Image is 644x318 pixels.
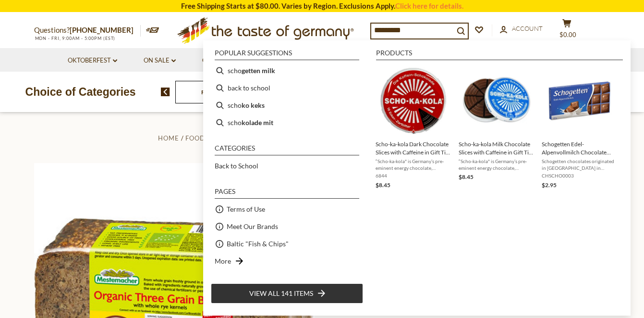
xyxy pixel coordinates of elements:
[542,158,617,171] span: Schogetten chocolates originated in [GEOGRAPHIC_DATA] in [DATE]. The popular brand changed owners...
[201,89,247,96] a: Food By Category
[376,181,390,189] span: $8.45
[459,173,474,180] span: $8.45
[211,235,363,253] li: Baltic "Fish & Chips"
[553,19,582,43] button: $0.00
[158,134,179,142] a: Home
[455,62,538,194] li: Scho-ka-kola Milk Chocolate Slices with Caffeine in Gift Tin, 3.5 oz
[211,114,363,131] li: schokolade mit
[34,36,116,41] span: MON - FRI, 9:00AM - 5:00PM (EST)
[161,88,170,96] img: previous arrow
[459,140,534,156] span: Scho-ka-kola Milk Chocolate Slices with Caffeine in Gift Tin, 3.5 oz
[203,40,631,316] div: Instant Search Results
[215,50,359,60] li: Popular suggestions
[542,181,557,189] span: $2.95
[559,31,576,38] span: $0.00
[211,253,363,270] li: More
[211,218,363,235] li: Meet Our Brands
[68,55,117,66] a: Oktoberfest
[34,24,141,37] p: Questions?
[211,157,363,175] li: Back to School
[395,1,463,10] a: Click here for details.
[376,140,451,156] span: Scho-ka-kola Dark Chocolate Slices with Caffeine in Gift Tin, 3.5 oz
[542,172,617,179] span: CHSCHO0003
[215,145,359,155] li: Categories
[227,204,265,215] a: Terms of Use
[500,24,543,34] a: Account
[538,62,621,194] li: Schogetten Edel-Alpenvollmilch Chocolate Bar, 3.5 oz.
[227,238,289,249] a: Baltic "Fish & Chips"
[242,100,265,111] b: ko keks
[211,97,363,114] li: schoko keks
[459,158,534,171] span: “Scho-ka-kola" is Germany’s pre-eminent energy chocolate, invented over [DATE] in [GEOGRAPHIC_DAT...
[372,62,455,194] li: Scho-ka-kola Dark Chocolate Slices with Caffeine in Gift Tin, 3.5 oz
[185,134,255,142] a: Food By Category
[242,117,273,128] b: kolade mit
[376,172,451,179] span: 6844
[542,66,617,190] a: Schogetten Edel-AlpenvollmilchSchogetten Edel-Alpenvollmilch Chocolate Bar, 3.5 oz.Schogetten cho...
[215,160,258,171] a: Back to School
[227,221,278,232] a: Meet Our Brands
[459,66,534,190] a: Scho-ka-kola Milk Chocolate Slices with Caffeine in Gift Tin, 3.5 oz“Scho-ka-kola" is Germany’s p...
[512,25,543,32] span: Account
[376,158,451,171] span: “Scho-ka-kola" is Germany’s pre-eminent energy chocolate, invented over [DATE] in [GEOGRAPHIC_DAT...
[211,283,363,304] li: View all 141 items
[376,66,451,190] a: Scho-ka-kola Dark Chocolate Slices with Caffeine in Gift Tin, 3.5 oz“Scho-ka-kola" is Germany’s p...
[211,62,363,79] li: schogetten milk
[545,66,614,136] img: Schogetten Edel-Alpenvollmilch
[211,79,363,97] li: back to school
[376,50,623,60] li: Products
[202,55,284,66] a: Christmas - PRE-ORDER
[144,55,176,66] a: On Sale
[242,65,275,76] b: getten milk
[211,201,363,218] li: Terms of Use
[70,25,134,34] a: [PHONE_NUMBER]
[215,188,359,199] li: Pages
[542,140,617,156] span: Schogetten Edel-Alpenvollmilch Chocolate Bar, 3.5 oz.
[249,288,313,299] span: View all 141 items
